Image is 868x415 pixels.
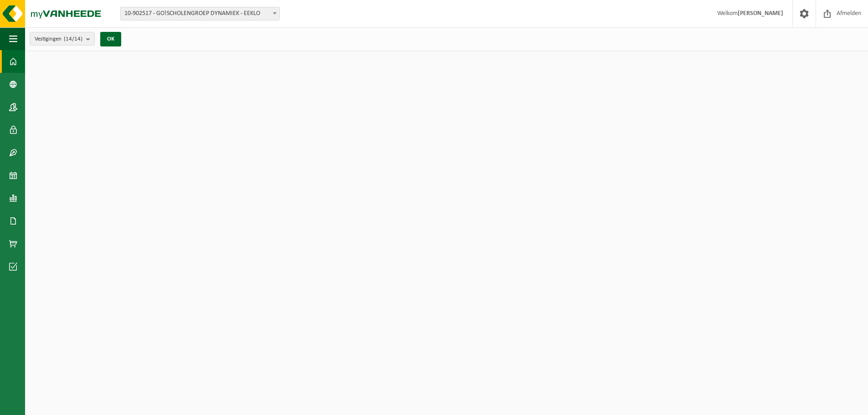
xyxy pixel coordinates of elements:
[120,7,280,20] span: 10-902517 - GO!SCHOLENGROEP DYNAMIEK - EEKLO
[30,32,95,46] button: Vestigingen(14/14)
[64,36,82,42] count: (14/14)
[121,7,279,20] span: 10-902517 - GO!SCHOLENGROEP DYNAMIEK - EEKLO
[738,10,783,17] strong: [PERSON_NAME]
[35,32,82,46] span: Vestigingen
[100,32,121,46] button: OK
